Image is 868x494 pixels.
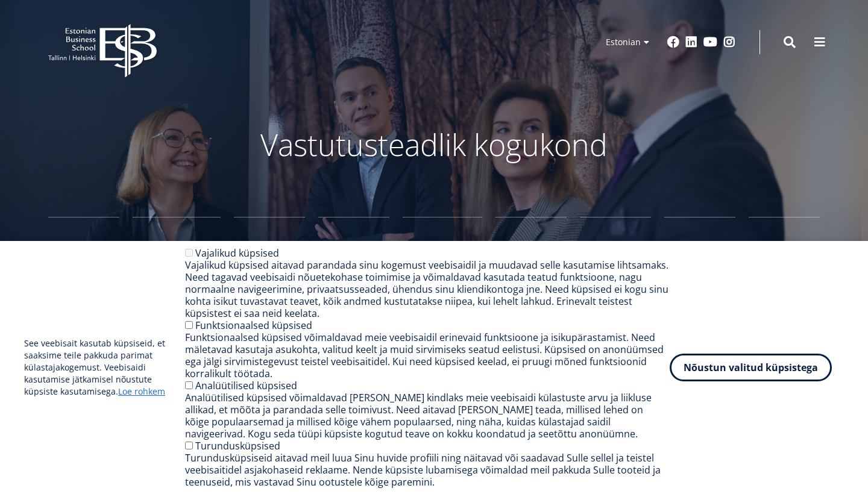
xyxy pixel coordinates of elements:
[403,217,482,265] a: Rahvusvaheline kogemus
[195,319,312,332] label: Funktsionaalsed küpsised
[133,217,221,265] a: Bakalaureuseõpe
[703,36,717,48] a: Youtube
[234,217,305,265] a: Magistriõpe
[664,217,735,265] a: Juhtide koolitus
[195,246,279,260] label: Vajalikud küpsised
[48,217,119,265] a: Gümnaasium
[185,331,670,380] div: Funktsionaalsed küpsised võimaldavad meie veebisaidil erinevaid funktsioone ja isikupärastamist. ...
[185,392,670,440] div: Analüütilised küpsised võimaldavad [PERSON_NAME] kindlaks meie veebisaidi külastuste arvu ja liik...
[115,127,753,163] p: Vastutusteadlik kogukond
[195,439,280,452] label: Turundusküpsised
[195,379,297,392] label: Analüütilised küpsised
[667,36,679,48] a: Facebook
[24,337,185,398] p: See veebisait kasutab küpsiseid, et saaksime teile pakkuda parimat külastajakogemust. Veebisaidi ...
[670,354,832,381] button: Nõustun valitud küpsistega
[185,259,670,319] div: Vajalikud küpsised aitavad parandada sinu kogemust veebisaidil ja muudavad selle kasutamise lihts...
[495,217,567,265] a: Teadustöö ja doktoriõpe
[723,36,735,48] a: Instagram
[749,217,820,265] a: Mikrokraadid
[580,217,651,265] a: Avatud Ülikool
[118,386,165,398] a: Loe rohkem
[685,36,697,48] a: Linkedin
[185,452,670,488] div: Turundusküpsiseid aitavad meil luua Sinu huvide profiili ning näitavad või saadavad Sulle sellel ...
[318,217,389,265] a: Vastuvõtt ülikooli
